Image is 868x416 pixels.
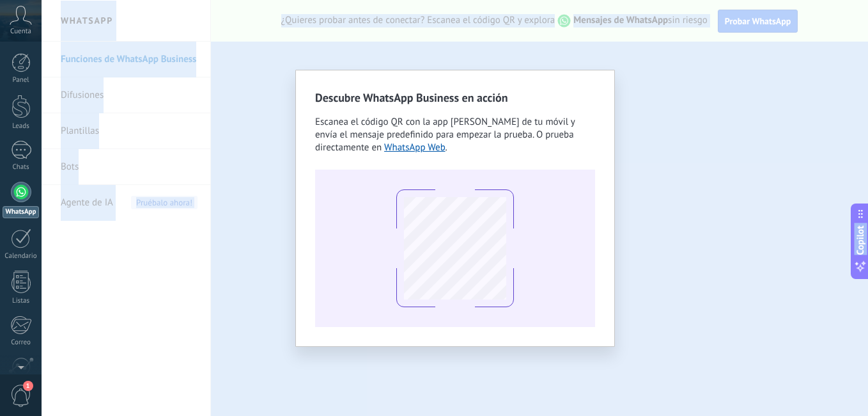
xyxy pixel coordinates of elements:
div: . [315,116,595,154]
div: Correo [3,339,40,347]
span: 1 [23,381,33,391]
div: Panel [3,76,40,84]
div: Chats [3,163,40,172]
span: Copilot [854,226,867,255]
span: Escanea el código QR con la app [PERSON_NAME] de tu móvil y envía el mensaje predefinido para emp... [315,116,575,154]
div: Calendario [3,252,40,260]
h2: Descubre WhatsApp Business en acción [315,90,595,106]
div: Listas [3,297,40,305]
a: WhatsApp Web [384,141,446,154]
span: Cuenta [10,28,31,36]
div: WhatsApp [3,206,39,218]
div: Leads [3,122,40,131]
